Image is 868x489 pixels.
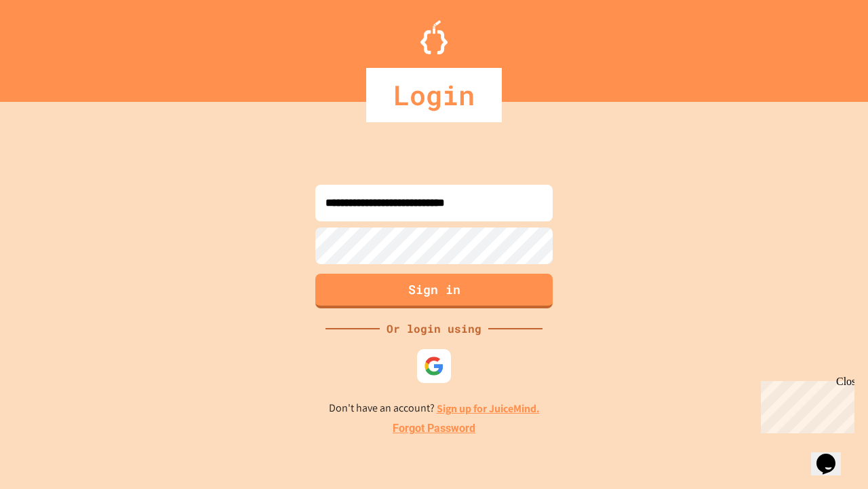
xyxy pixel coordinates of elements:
[420,20,448,54] img: Logo.svg
[366,68,502,122] div: Login
[424,356,444,376] img: google-icon.svg
[437,401,540,416] a: Sign up for JuiceMind.
[5,5,94,86] div: Chat with us now!Close
[380,321,488,337] div: Or login using
[393,420,475,437] a: Forgot Password
[811,435,854,475] iframe: chat widget
[315,274,553,308] button: Sign in
[755,376,854,433] iframe: chat widget
[329,400,540,417] p: Don't have an account?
